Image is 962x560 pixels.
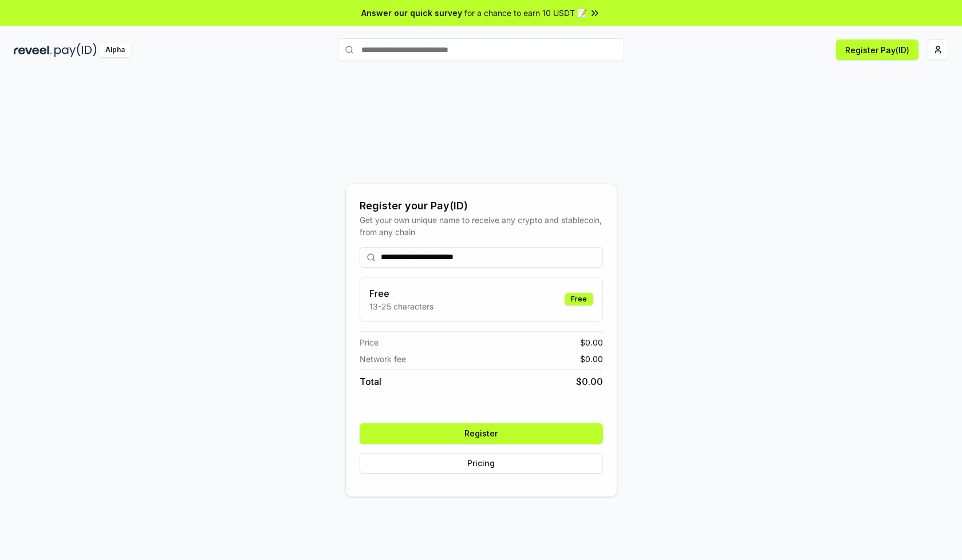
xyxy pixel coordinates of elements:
p: 13-25 characters [369,300,433,312]
img: reveel_dark [14,43,52,57]
h3: Free [369,287,433,300]
span: $ 0.00 [576,375,603,388]
span: Answer our quick survey [361,7,462,19]
button: Register [360,423,603,444]
span: $ 0.00 [580,336,603,348]
span: Total [360,375,381,388]
span: for a chance to earn 10 USDT 📝 [464,7,587,19]
img: pay_id [54,43,97,57]
span: $ 0.00 [580,353,603,365]
span: Network fee [360,353,406,365]
button: Register Pay(ID) [836,39,918,60]
div: Get your own unique name to receive any crypto and stablecoin, from any chain [360,214,603,238]
div: Register your Pay(ID) [360,198,603,214]
div: Alpha [99,43,131,57]
div: Free [565,293,593,305]
span: Price [360,336,379,348]
button: Pricing [360,453,603,474]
